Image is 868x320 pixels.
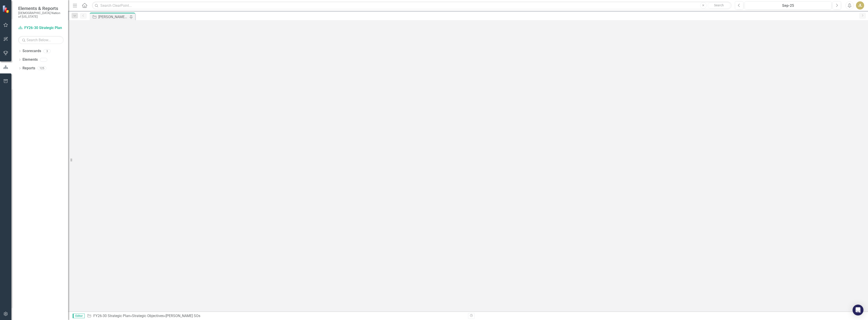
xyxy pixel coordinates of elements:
button: Sep-25 [745,1,831,10]
button: JL [856,1,864,10]
input: Search Below... [18,36,64,44]
div: 3 [43,49,51,53]
div: Open Intercom Messenger [853,305,863,315]
img: ClearPoint Strategy [2,5,10,13]
small: [DEMOGRAPHIC_DATA] Nation of [US_STATE] [18,11,64,19]
a: Elements [22,57,38,62]
input: Search ClearPoint... [92,2,732,10]
div: 125 [37,66,46,70]
a: FY26-30 Strategic Plan [93,314,130,318]
a: Reports [22,66,35,71]
button: Search [708,2,730,9]
a: FY26-30 Strategic Plan [18,25,64,31]
div: [PERSON_NAME] SOs [166,314,200,318]
div: [PERSON_NAME] SOs [98,14,128,20]
a: Strategic Objectives [132,314,164,318]
span: Elements & Reports [18,6,64,11]
span: Search [714,3,724,7]
div: Sep-25 [746,3,830,8]
div: » » [87,313,465,319]
a: Scorecards [22,48,41,54]
span: Editor [73,314,85,318]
